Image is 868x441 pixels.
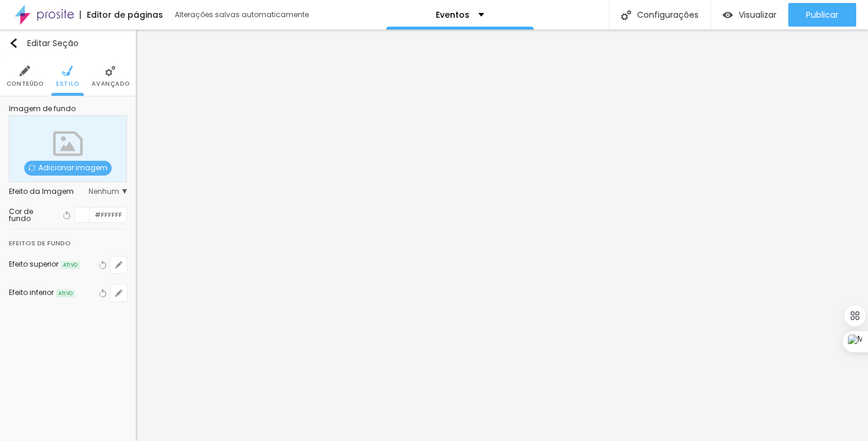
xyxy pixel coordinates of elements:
span: Avançado [92,81,129,87]
img: view-1.svg [723,10,733,20]
span: ATIVO [61,261,80,270]
div: Editar Seção [9,38,79,48]
span: Conteúdo [6,81,44,87]
img: Icone [9,38,18,48]
img: Icone [105,66,116,76]
iframe: To enrich screen reader interactions, please activate Accessibility in Grammarly extension settings [136,30,868,441]
div: Efeito da Imagem [9,188,89,195]
img: Icone [62,66,73,76]
div: Efeito inferior [9,289,54,296]
span: ATIVO [56,290,75,298]
img: Icone [621,10,631,20]
img: Icone [28,164,35,171]
div: Cor de fundo [9,208,56,222]
div: Efeito superior [9,261,58,268]
span: Nenhum [89,188,127,195]
span: Publicar [806,10,838,20]
button: Visualizar [711,3,788,27]
span: Estilo [56,81,79,87]
p: Eventos [436,11,469,19]
div: Alterações salvas automaticamente [175,11,311,18]
div: Efeitos de fundo [9,229,127,251]
button: Publicar [788,3,856,27]
span: Adicionar imagem [24,161,112,176]
img: Icone [19,66,30,76]
div: Efeitos de fundo [9,236,71,249]
span: Visualizar [739,10,776,20]
div: Editor de páginas [80,11,163,19]
div: Imagem de fundo [9,105,127,112]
